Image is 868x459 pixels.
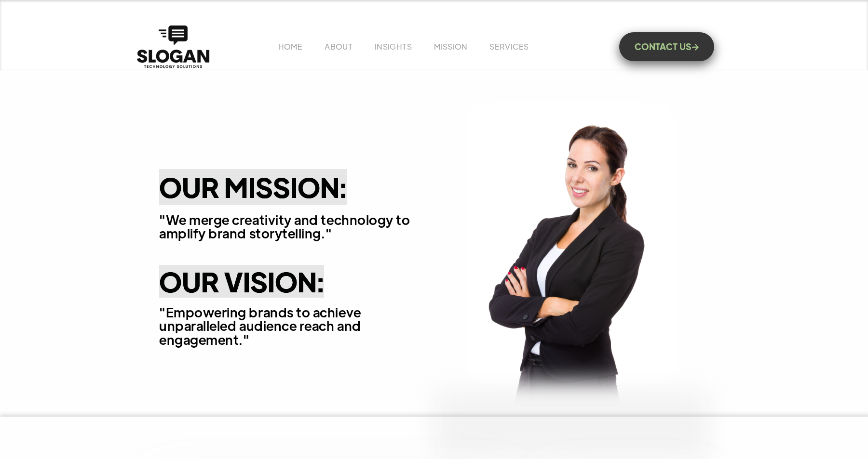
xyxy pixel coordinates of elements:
[159,305,420,360] h1: "Empowering brands to achieve unparalleled audience reach and engagement." ‍
[692,44,699,50] span: 
[619,32,714,61] a: CONTACT US
[489,41,529,52] a: SERVICES
[375,41,412,52] a: INSIGHTS
[159,213,420,240] h1: "We merge creativity and technology to amplify brand storytelling."
[159,265,324,298] h1: OUR VISION:
[278,41,302,52] a: HOME
[325,41,353,52] a: ABOUT
[434,41,468,52] a: MISSION
[159,169,347,205] h2: OUR MISSION:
